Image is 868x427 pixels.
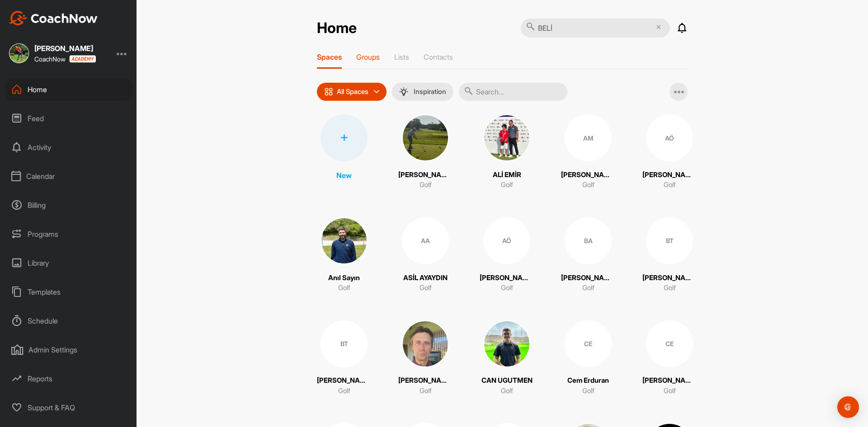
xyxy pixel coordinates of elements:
[5,252,132,274] div: Library
[5,78,132,101] div: Home
[642,170,697,180] p: [PERSON_NAME]
[642,375,697,386] p: [PERSON_NAME]
[646,217,693,264] div: BT
[521,19,670,38] input: Search posts, people or spaces...
[402,114,449,161] img: square_9b2ae2498444f39eb531b603d1134f37.jpg
[403,273,448,283] p: ASİL AYAYDIN
[480,217,534,293] a: AÖ[PERSON_NAME]Golf
[5,194,132,216] div: Billing
[483,320,530,367] img: square_b0798eb206710a3a9a42d5c23c625877.jpg
[646,114,693,161] div: AÖ
[642,217,697,293] a: BT[PERSON_NAME]Golf
[642,273,697,283] p: [PERSON_NAME]
[321,320,368,367] div: BT
[493,170,521,180] p: ALİ EMİR
[459,83,567,101] input: Search...
[317,375,371,386] p: [PERSON_NAME] TİRKES
[582,283,594,293] p: Golf
[5,165,132,188] div: Calendar
[317,19,357,37] h2: Home
[561,273,615,283] p: [PERSON_NAME]
[646,320,693,367] div: CE
[420,180,432,190] p: Golf
[5,136,132,159] div: Activity
[398,217,453,293] a: AAASİL AYAYDINGolf
[402,320,449,367] img: square_bf807e06f1735ee41186e7abf7236151.jpg
[582,180,594,190] p: Golf
[34,45,96,52] div: [PERSON_NAME]
[501,386,513,396] p: Golf
[5,223,132,245] div: Programs
[317,320,371,396] a: BT[PERSON_NAME] TİRKESGolf
[9,11,98,25] img: CoachNow
[420,283,432,293] p: Golf
[501,283,513,293] p: Golf
[480,273,534,283] p: [PERSON_NAME]
[336,170,352,181] p: New
[561,114,615,190] a: AM[PERSON_NAME]Golf
[565,320,612,367] div: CE
[642,114,697,190] a: AÖ[PERSON_NAME]Golf
[561,217,615,293] a: BA[PERSON_NAME]Golf
[338,283,350,293] p: Golf
[480,114,534,190] a: ALİ EMİRGolf
[483,217,530,264] div: AÖ
[481,375,533,386] p: CAN UGUTMEN
[664,283,676,293] p: Golf
[5,310,132,332] div: Schedule
[480,320,534,396] a: CAN UGUTMENGolf
[5,338,132,361] div: Admin Settings
[5,367,132,390] div: Reports
[338,386,350,396] p: Golf
[414,88,446,95] p: Inspiration
[317,217,371,293] a: Anıl SayınGolf
[582,386,594,396] p: Golf
[9,43,29,63] img: square_0221d115ea49f605d8705f6c24cfd99a.jpg
[561,170,615,180] p: [PERSON_NAME]
[837,396,859,418] div: Open Intercom Messenger
[337,88,368,95] p: All Spaces
[356,52,380,61] p: Groups
[5,396,132,419] div: Support & FAQ
[398,375,453,386] p: [PERSON_NAME]
[402,217,449,264] div: AA
[317,52,342,61] p: Spaces
[501,180,513,190] p: Golf
[664,386,676,396] p: Golf
[399,87,408,96] img: menuIcon
[483,114,530,161] img: square_6c122054b599e1b1c8eebe54d3fa14a5.jpg
[420,386,432,396] p: Golf
[394,52,409,61] p: Lists
[34,55,96,63] div: CoachNow
[642,320,697,396] a: CE[PERSON_NAME]Golf
[664,180,676,190] p: Golf
[398,170,453,180] p: [PERSON_NAME]
[567,375,609,386] p: Cem Erduran
[321,217,368,264] img: square_9586089d7e11ec01d9bb61086f6e34e5.jpg
[324,87,333,96] img: icon
[398,114,453,190] a: [PERSON_NAME]Golf
[565,217,612,264] div: BA
[424,52,453,61] p: Contacts
[5,281,132,303] div: Templates
[328,273,360,283] p: Anıl Sayın
[5,107,132,130] div: Feed
[561,320,615,396] a: CECem ErduranGolf
[565,114,612,161] div: AM
[69,55,96,63] img: CoachNow acadmey
[398,320,453,396] a: [PERSON_NAME]Golf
